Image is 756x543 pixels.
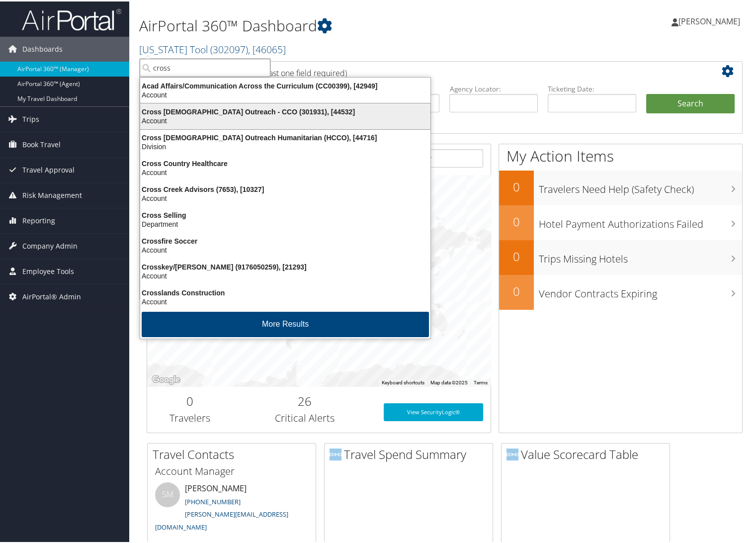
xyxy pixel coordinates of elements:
[139,14,546,35] h1: AirPortal 360™ Dashboard
[155,410,226,424] h3: Travelers
[499,177,534,194] h2: 0
[134,115,436,124] div: Account
[134,235,436,244] div: Crossfire Soccer
[499,204,742,239] a: 0Hotel Payment Authorizations Failed
[210,41,248,55] span: ( 302097 )
[134,132,436,141] div: Cross [DEMOGRAPHIC_DATA] Outreach Humanitarian (HCCO), [44716]
[499,169,742,204] a: 0Travelers Need Help (Safety Check)
[155,463,308,477] h3: Account Manager
[150,481,313,534] li: [PERSON_NAME]
[134,158,436,167] div: Cross Country Healthcare
[155,481,180,506] div: SM
[22,6,121,30] img: airportal-logo.png
[506,445,670,461] h2: Value Scorecard Table
[22,156,75,181] span: Travel Approval
[155,508,288,530] a: [PERSON_NAME][EMAIL_ADDRESS][DOMAIN_NAME]
[241,391,369,408] h2: 26
[139,41,286,55] a: [US_STATE] Tool
[155,62,685,79] h2: Airtinerary Lookup
[548,83,636,92] label: Ticketing Date:
[134,287,436,296] div: Crosslands Construction
[241,410,369,424] h3: Critical Alerts
[22,181,82,206] span: Risk Management
[185,496,241,505] a: [PHONE_NUMBER]
[539,246,742,265] h3: Trips Missing Hotels
[134,296,436,305] div: Account
[134,270,436,279] div: Account
[150,372,182,385] img: Google
[142,310,429,336] button: More Results
[449,83,538,92] label: Agency Locator:
[330,447,341,459] img: domo-logo.png
[22,283,81,308] span: AirPortal® Admin
[646,92,735,112] button: Search
[539,280,742,299] h3: Vendor Contracts Expiring
[22,258,74,282] span: Employee Tools
[134,80,436,89] div: Acad Affairs/Communication Across the Curriculum (CC00399), [42949]
[430,378,468,384] span: Map data ©2025
[155,391,226,408] h2: 0
[134,261,436,270] div: Crosskey/[PERSON_NAME] (9176050259), [21293]
[499,247,534,264] h2: 0
[134,89,436,98] div: Account
[153,445,316,461] h2: Travel Contacts
[499,239,742,273] a: 0Trips Missing Hotels
[506,447,518,459] img: domo-logo.png
[22,207,55,232] span: Reporting
[134,192,436,201] div: Account
[499,212,534,229] h2: 0
[134,183,436,192] div: Cross Creek Advisors (7653), [10327]
[134,218,436,227] div: Department
[330,445,493,461] h2: Travel Spend Summary
[499,273,742,308] a: 0Vendor Contracts Expiring
[22,131,61,156] span: Book Travel
[134,167,436,176] div: Account
[499,281,534,298] h2: 0
[22,35,63,60] span: Dashboards
[134,209,436,218] div: Cross Selling
[252,66,347,77] span: (at least one field required)
[382,378,424,385] button: Keyboard shortcuts
[678,14,740,25] span: [PERSON_NAME]
[539,176,742,195] h3: Travelers Need Help (Safety Check)
[248,41,286,55] span: , [ 46065 ]
[22,105,39,130] span: Trips
[22,232,78,257] span: Company Admin
[134,244,436,253] div: Account
[672,5,750,35] a: [PERSON_NAME]
[150,372,182,385] a: Open this area in Google Maps (opens a new window)
[134,106,436,115] div: Cross [DEMOGRAPHIC_DATA] Outreach - CCO (301931), [44532]
[134,141,436,150] div: Division
[140,57,270,76] input: Search Accounts
[384,402,483,420] a: View SecurityLogic®
[474,378,488,384] a: Terms (opens in new tab)
[539,211,742,230] h3: Hotel Payment Authorizations Failed
[499,144,742,165] h1: My Action Items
